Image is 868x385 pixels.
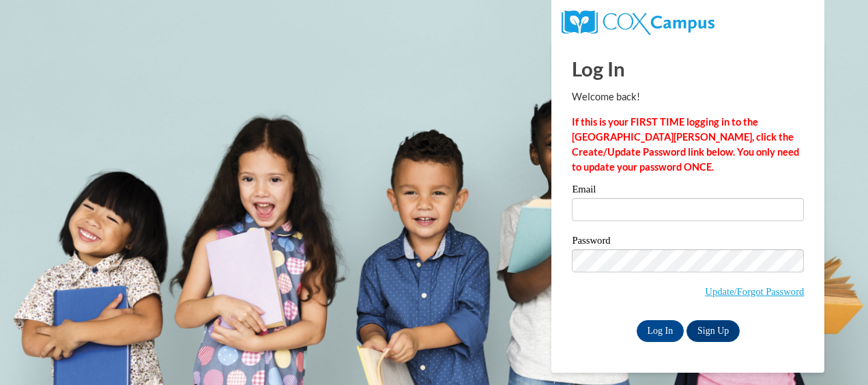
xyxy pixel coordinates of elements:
[572,184,804,198] label: Email
[562,10,714,35] img: COX Campus
[572,236,804,249] label: Password
[705,286,804,297] a: Update/Forgot Password
[637,320,684,342] input: Log In
[686,320,740,342] a: Sign Up
[572,116,799,173] strong: If this is your FIRST TIME logging in to the [GEOGRAPHIC_DATA][PERSON_NAME], click the Create/Upd...
[572,55,804,83] h1: Log In
[562,16,714,27] a: COX Campus
[572,89,804,104] p: Welcome back!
